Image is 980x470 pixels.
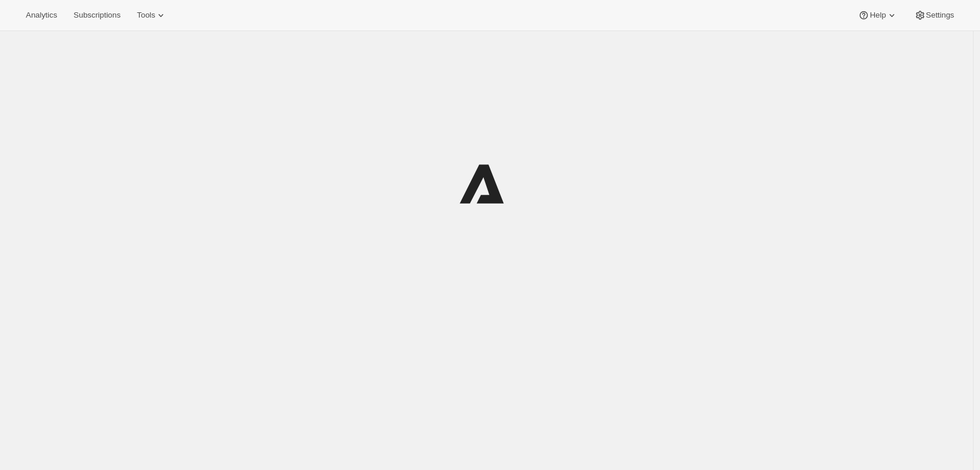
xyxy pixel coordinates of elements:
[137,11,155,20] span: Tools
[130,7,174,23] button: Tools
[870,11,885,20] span: Help
[66,7,127,23] button: Subscriptions
[73,11,120,20] span: Subscriptions
[26,11,57,20] span: Analytics
[19,7,64,23] button: Analytics
[907,7,961,23] button: Settings
[926,11,954,20] span: Settings
[851,7,904,23] button: Help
